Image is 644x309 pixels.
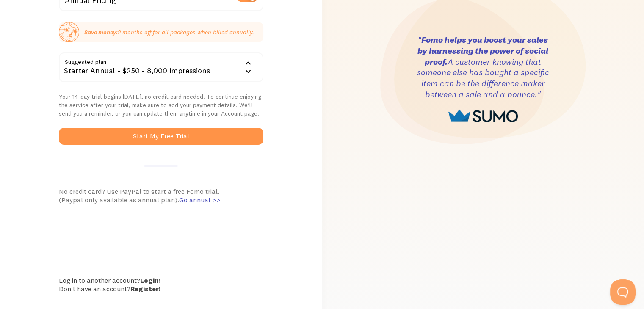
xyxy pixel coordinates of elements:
[84,28,254,36] p: 2 months off for all packages when billed annually.
[59,276,263,284] div: Log in to another account?
[59,128,263,145] button: Start My Free Trial
[84,28,118,36] strong: Save money:
[59,187,263,204] div: No credit card? Use PayPal to start a free Fomo trial. (Paypal only available as annual plan).
[59,284,263,293] div: Don't have an account?
[610,279,636,305] iframe: Help Scout Beacon - Open
[448,110,518,122] img: sumo-logo-1cafdecd7bb48b33eaa792b370d3cec89df03f7790928d0317a799d01587176e.png
[59,92,263,118] p: Your 14-day trial begins [DATE], no credit card needed! To continue enjoying the service after yo...
[140,276,160,284] a: Login!
[415,34,551,99] h3: " A customer knowing that someone else has bought a specific item can be the difference maker bet...
[59,52,263,82] div: Starter Annual - $250 - 8,000 impressions
[179,196,221,204] span: Go annual >>
[417,34,548,66] strong: Fomo helps you boost your sales by harnessing the power of social proof.
[130,284,160,293] a: Register!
